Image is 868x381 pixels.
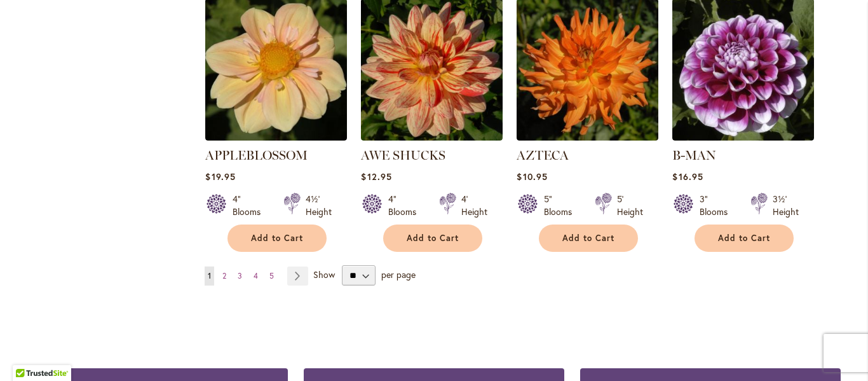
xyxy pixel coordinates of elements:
a: APPLEBLOSSOM [205,148,308,163]
span: Show [313,268,335,281]
span: per page [381,268,416,281]
a: AZTECA [517,131,658,143]
span: 4 [254,271,258,281]
span: 2 [222,271,226,281]
a: B-MAN [672,131,814,143]
span: 5 [269,271,274,281]
div: 4' Height [461,193,487,218]
div: 3" Blooms [700,193,735,218]
div: 3½' Height [773,193,799,218]
a: AWE SHUCKS [361,131,503,143]
a: APPLEBLOSSOM [205,131,347,143]
span: Add to Cart [718,233,770,244]
a: B-MAN [672,148,716,163]
a: 5 [266,267,277,286]
span: 1 [208,271,211,281]
span: $10.95 [517,170,547,183]
button: Add to Cart [695,225,794,252]
a: 3 [234,267,245,286]
a: 4 [250,267,261,286]
a: AWE SHUCKS [361,148,445,163]
span: $19.95 [205,170,235,183]
span: 3 [238,271,242,281]
span: $16.95 [672,170,703,183]
button: Add to Cart [227,225,327,252]
button: Add to Cart [539,225,638,252]
span: Add to Cart [562,233,614,244]
a: 2 [219,267,229,286]
span: Add to Cart [407,233,459,244]
div: 4" Blooms [233,193,268,218]
button: Add to Cart [383,225,482,252]
span: Add to Cart [251,233,303,244]
div: 4" Blooms [388,193,424,218]
div: 5' Height [617,193,643,218]
div: 4½' Height [306,193,332,218]
iframe: Launch Accessibility Center [10,336,45,371]
div: 5" Blooms [544,193,580,218]
a: AZTECA [517,148,569,163]
span: $12.95 [361,170,391,183]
